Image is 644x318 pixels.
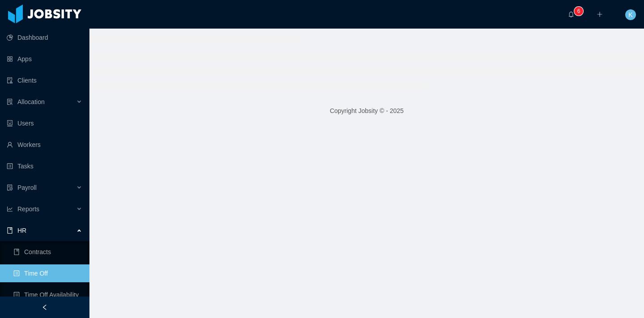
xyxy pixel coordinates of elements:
span: Allocation [17,98,45,105]
a: icon: robotUsers [7,114,82,132]
a: icon: bookContracts [13,243,82,261]
i: icon: line-chart [7,206,13,212]
a: icon: userWorkers [7,136,82,154]
span: HR [17,227,26,234]
a: icon: appstoreApps [7,50,82,68]
a: icon: pie-chartDashboard [7,29,82,46]
span: K [628,9,632,20]
footer: Copyright Jobsity © - 2025 [89,96,644,126]
a: icon: auditClients [7,71,82,89]
p: 6 [577,7,580,16]
a: icon: profileTasks [7,157,82,175]
a: icon: profileTime Off Availability [13,286,82,304]
span: Reports [17,205,39,213]
i: icon: book [7,227,13,234]
sup: 6 [574,7,583,16]
i: icon: file-protect [7,184,13,191]
a: icon: profileTime Off [13,264,82,282]
span: Payroll [17,184,37,191]
i: icon: solution [7,99,13,105]
i: icon: plus [597,11,603,17]
i: icon: bell [568,11,574,17]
